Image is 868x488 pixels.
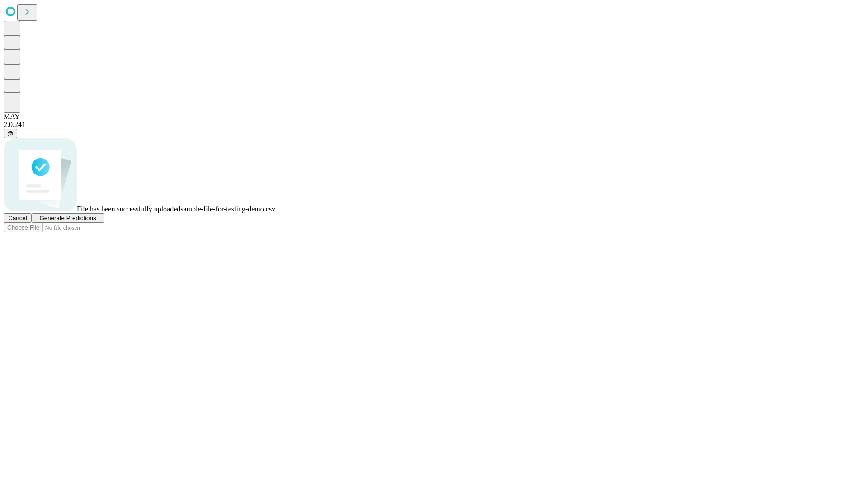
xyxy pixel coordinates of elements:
button: @ [4,129,17,138]
div: 2.0.241 [4,121,864,129]
span: Cancel [8,215,27,221]
span: sample-file-for-testing-demo.csv [180,205,275,213]
span: @ [7,130,14,137]
button: Cancel [4,213,32,223]
span: Generate Predictions [39,215,96,221]
button: Generate Predictions [32,213,104,223]
span: File has been successfully uploaded [77,205,180,213]
div: MAY [4,113,864,121]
